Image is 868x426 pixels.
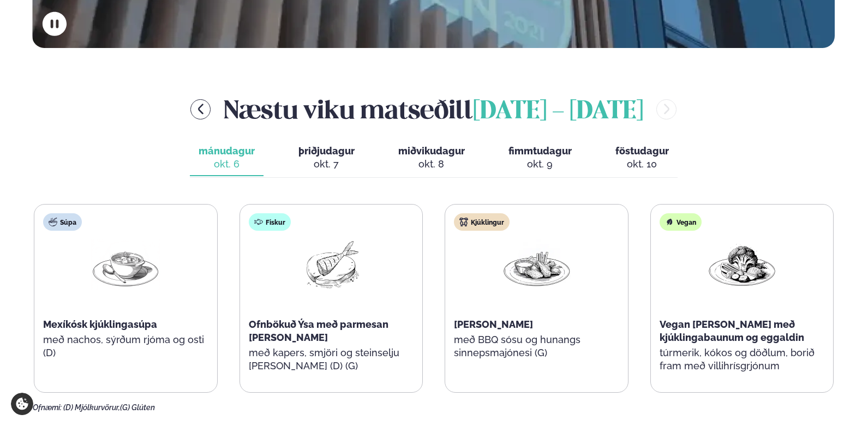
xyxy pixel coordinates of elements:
[398,145,465,157] span: miðvikudagur
[33,403,62,412] span: Ofnæmi:
[296,239,366,290] img: Fish.png
[454,213,510,231] div: Kjúklingur
[249,346,414,373] p: með kapers, smjöri og steinselju [PERSON_NAME] (D) (G)
[298,158,355,171] div: okt. 7
[11,393,33,415] a: Cookie settings
[656,99,677,119] button: menu-btn-right
[298,145,355,157] span: þriðjudagur
[615,158,669,171] div: okt. 10
[199,145,255,157] span: mánudagur
[249,213,291,231] div: Fiskur
[398,158,465,171] div: okt. 8
[615,145,669,157] span: föstudagur
[607,140,678,176] button: föstudagur okt. 10
[224,92,643,127] h2: Næstu viku matseðill
[707,239,777,290] img: Vegan.png
[501,239,571,291] img: Chicken-wings-legs.png
[660,213,702,231] div: Vegan
[190,140,264,176] button: mánudagur okt. 6
[454,319,533,330] span: [PERSON_NAME]
[91,239,160,290] img: Soup.png
[43,213,82,231] div: Súpa
[500,140,580,176] button: fimmtudagur okt. 9
[390,140,474,176] button: miðvikudagur okt. 8
[199,158,255,171] div: okt. 6
[190,99,211,119] button: menu-btn-left
[120,403,155,412] span: (G) Glúten
[49,218,57,226] img: soup.svg
[254,218,263,226] img: fish.svg
[290,140,363,176] button: þriðjudagur okt. 7
[508,158,572,171] div: okt. 9
[473,100,643,124] span: [DATE] - [DATE]
[660,346,825,373] p: túrmerik, kókos og döðlum, borið fram með villihrísgrjónum
[249,319,388,343] span: Ofnbökuð Ýsa með parmesan [PERSON_NAME]
[665,218,674,226] img: Vegan.svg
[63,403,120,412] span: (D) Mjólkurvörur,
[43,333,208,359] p: með nachos, sýrðum rjóma og osti (D)
[459,218,468,226] img: chicken.svg
[660,319,804,343] span: Vegan [PERSON_NAME] með kjúklingabaunum og eggaldin
[454,333,619,359] p: með BBQ sósu og hunangs sinnepsmajónesi (G)
[43,319,157,330] span: Mexíkósk kjúklingasúpa
[508,145,572,157] span: fimmtudagur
